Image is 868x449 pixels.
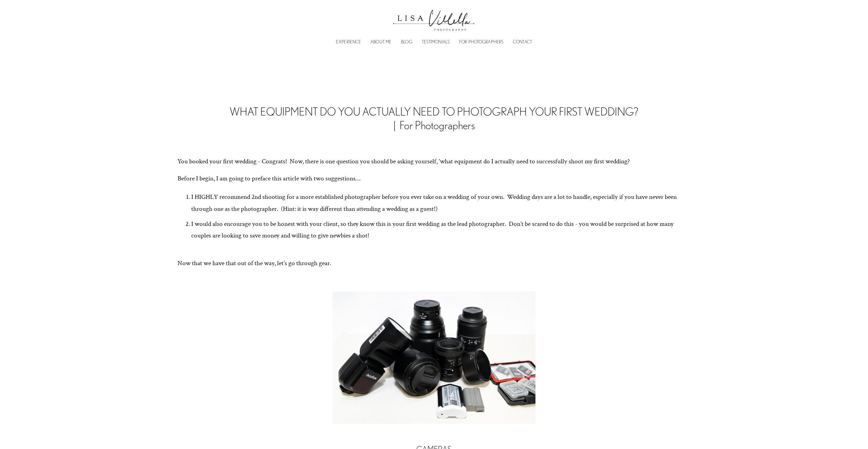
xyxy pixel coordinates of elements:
[459,41,503,43] a: FOR PHOTOGRAPHERS
[178,156,690,168] p: You booked your first wedding - Congrats! Now, there is one question you should be asking yoursel...
[422,41,450,43] a: TESTIMONIALS
[401,41,412,43] a: BLOG
[178,173,690,185] p: Before I begin, I am going to preface this article with two suggestions…
[389,3,478,34] img: Lisa Villella Photography
[336,41,361,43] a: EXPERIENCE
[191,191,690,215] p: I HIGHLY recommend 2nd shooting for a more established photographer before you ever take on a wed...
[178,258,690,270] p: Now that we have that out of the way, let’s go through gear.
[513,41,532,43] a: CONTACT
[229,105,638,132] h2: WHAT EQUIPMENT DO YOU ACTUALLY NEED TO PHOTOGRAPH YOUR FIRST WEDDING? | For Photographers
[191,218,690,242] p: I would also encourage you to be honest with your client, so they know this is your first wedding...
[371,41,391,43] a: ABOUT ME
